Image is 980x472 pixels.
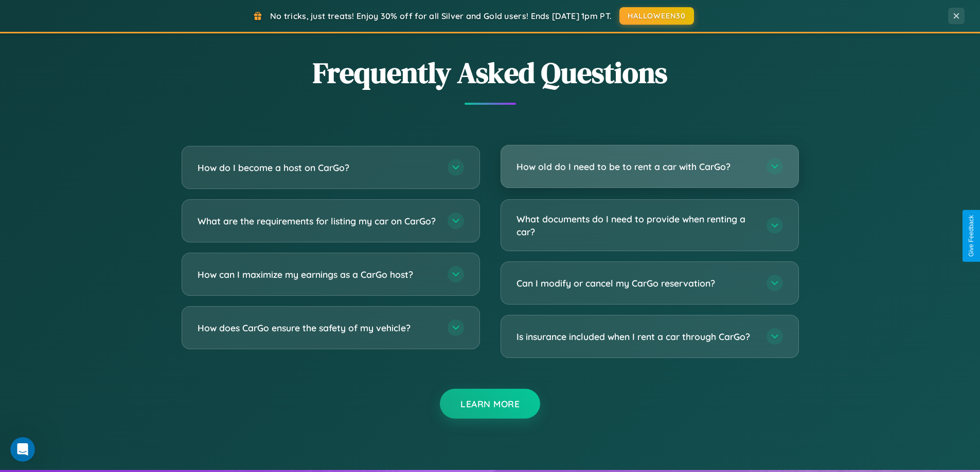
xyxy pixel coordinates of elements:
[198,322,437,334] h3: How does CarGo ensure the safety of my vehicle?
[198,215,437,228] h3: What are the requirements for listing my car on CarGo?
[516,160,756,173] h3: How old do I need to be to rent a car with CarGo?
[182,53,799,92] h2: Frequently Asked Questions
[270,11,612,21] span: No tricks, just treats! Enjoy 30% off for all Silver and Gold users! Ends [DATE] 1pm PT.
[198,268,437,281] h3: How can I maximize my earnings as a CarGo host?
[516,330,756,343] h3: Is insurance included when I rent a car through CarGo?
[10,437,35,462] iframe: Intercom live chat
[968,215,975,257] div: Give Feedback
[516,213,756,238] h3: What documents do I need to provide when renting a car?
[440,389,540,419] button: Learn More
[516,277,756,290] h3: Can I modify or cancel my CarGo reservation?
[619,7,694,25] button: HALLOWEEN30
[198,161,437,174] h3: How do I become a host on CarGo?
